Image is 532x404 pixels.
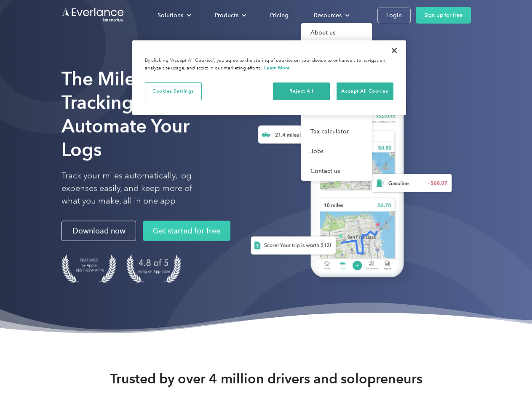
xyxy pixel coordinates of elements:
[132,40,406,115] div: Cookie banner
[416,7,471,24] a: Sign up for free
[61,170,212,207] p: Track your miles automatically, log expenses easily, and keep more of what you make, all in one app
[262,8,297,23] a: Pricing
[158,10,183,21] div: Solutions
[385,41,404,60] button: Close
[377,8,411,23] a: Login
[149,8,198,23] div: Solutions
[301,23,372,181] nav: Resources
[270,10,289,21] div: Pricing
[301,161,372,181] a: Contact us
[126,255,181,283] img: 4.9 out of 5 stars on the app store
[215,10,238,21] div: Products
[337,82,393,100] button: Accept All Cookies
[273,82,330,100] button: Reject All
[206,8,253,23] div: Products
[305,8,356,23] div: Resources
[61,255,116,283] img: Badge for Featured by Apple Best New Apps
[237,80,459,290] img: Everlance, mileage tracker app, expense tracking app
[301,141,372,161] a: Jobs
[132,40,406,115] div: Privacy
[314,10,342,21] div: Resources
[301,23,372,43] a: About us
[143,221,230,241] a: Get started for free
[386,10,402,21] div: Login
[145,57,393,72] div: By clicking “Accept All Cookies”, you agree to the storing of cookies on your device to enhance s...
[264,65,290,71] a: More information about your privacy, opens in a new tab
[301,122,372,141] a: Tax calculator
[110,370,422,387] strong: Trusted by over 4 million drivers and solopreneurs
[145,82,202,100] button: Cookies Settings
[61,221,136,241] a: Download now
[61,7,125,23] a: Go to homepage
